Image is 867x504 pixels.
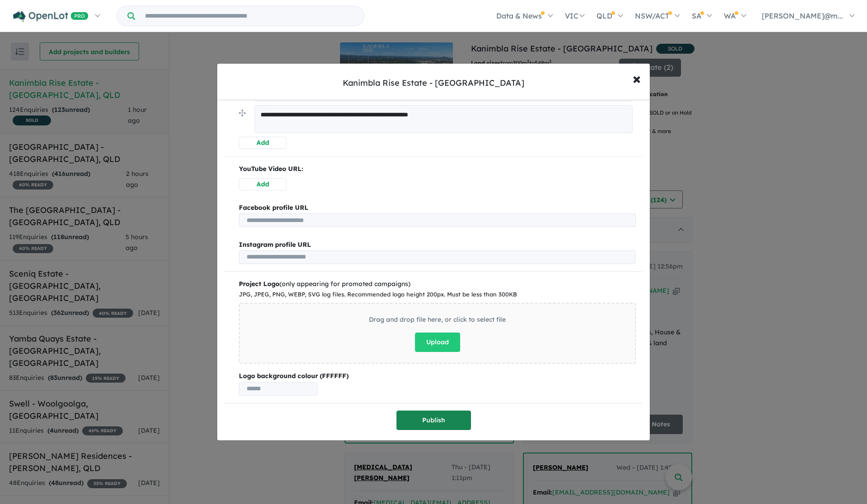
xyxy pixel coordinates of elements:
[239,371,636,382] b: Logo background colour (FFFFFF)
[396,411,471,430] button: Publish
[633,69,641,88] span: ×
[415,333,460,352] button: Upload
[369,314,506,325] div: Drag and drop file here, or click to select file
[239,203,308,212] b: Facebook profile URL
[762,11,843,20] span: [PERSON_NAME]@m...
[239,164,636,175] p: YouTube Video URL:
[239,240,311,249] b: Instagram profile URL
[239,279,636,290] div: (only appearing for promoted campaigns)
[13,11,89,22] img: Openlot PRO Logo White
[239,137,286,149] button: Add
[343,77,524,89] div: Kanimbla Rise Estate - [GEOGRAPHIC_DATA]
[239,178,286,190] button: Add
[137,6,362,26] input: Try estate name, suburb, builder or developer
[239,280,280,288] b: Project Logo
[239,290,636,300] div: JPG, JPEG, PNG, WEBP, SVG log files. Recommended logo height 200px. Must be less than 300KB
[239,110,246,116] img: drag.svg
